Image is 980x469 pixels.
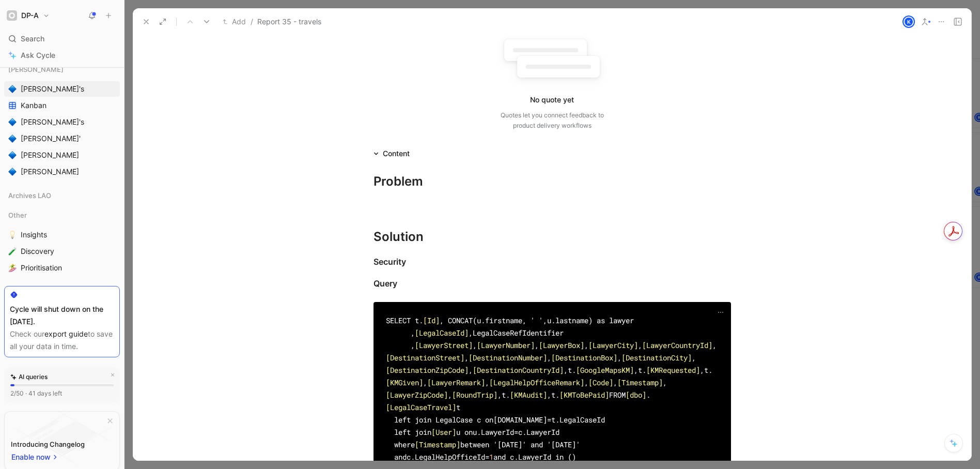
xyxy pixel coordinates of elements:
span: [PERSON_NAME] [21,167,79,177]
span: [KMGiven] [386,377,423,387]
span: [PERSON_NAME]'s [21,117,84,127]
div: Introducing Changelog [11,438,85,450]
div: Quotes let you connect feedback to product delivery workflows [501,110,604,131]
a: 🔷[PERSON_NAME]'s [4,114,120,130]
div: Archives LAO [4,188,120,203]
span: Insights [21,230,47,240]
span: [KMToBePaid] [559,390,609,400]
div: No quote yet [530,94,574,106]
div: Problem [374,172,731,191]
span: [User] [431,427,456,437]
span: [DestinationCity] [621,353,692,362]
button: 🔷 [6,116,19,128]
a: export guide [44,329,88,338]
span: [LawyerNumber] [477,340,535,350]
button: 🧪 [6,245,19,258]
span: [DestinationBox] [551,353,617,362]
button: 💡 [6,229,19,241]
button: 🔷 [6,165,19,178]
span: [LawyerZipCode] [386,390,448,400]
span: [dbo] [626,390,646,400]
button: 🏄‍♀️ [6,262,19,274]
span: [RoundTrip] [452,390,497,400]
img: 🏄‍♀️ [8,264,17,272]
span: [Timestamp] [617,377,663,387]
span: Kanban [21,100,46,111]
span: [DestinationZipCode] [386,365,469,375]
img: 🔷 [8,85,17,93]
div: Cycle will shut down on the [DATE]. [10,303,114,328]
a: 🔷[PERSON_NAME] [4,147,120,163]
img: 🔷 [8,134,17,143]
button: Enable now [11,450,59,464]
div: Content [383,147,410,160]
img: 🧪 [8,247,17,255]
span: [LawyerBox] [539,340,584,350]
span: [LawyerRemark] [427,377,485,387]
span: [KMAudit] [510,390,547,400]
div: Content [369,147,414,160]
div: [PERSON_NAME]🔷[PERSON_NAME]'sKanban🔷[PERSON_NAME]'s🔷[PERSON_NAME]'🔷[PERSON_NAME]🔷[PERSON_NAME] [4,62,120,179]
span: Enable now [11,451,52,463]
a: Kanban [4,98,120,113]
span: [Code] [588,377,613,387]
span: [KMRequested] [646,365,700,375]
div: Security [374,255,731,268]
span: [GoogleMapsKM] [576,365,634,375]
span: [Timestamp] [415,440,460,449]
div: Archives LAO [4,188,120,206]
span: [LegalCaseTravel] [386,402,456,412]
span: c.LegalHelpOfficeId [407,452,485,462]
button: 🔷 [6,132,19,145]
span: [Id] [423,315,440,325]
span: Ask Cycle [21,49,55,62]
img: DP-A [7,10,17,21]
div: Solution [374,228,731,246]
span: [DestinationStreet] [386,353,464,362]
span: [DestinationCountryId] [473,365,564,375]
span: Search [21,33,44,45]
span: Other [8,210,27,220]
span: / [251,16,253,28]
img: 🔷 [8,151,17,159]
span: [LawyerCity] [588,340,638,350]
span: [PERSON_NAME] [21,150,79,160]
img: 🔷 [8,118,17,126]
div: Search [4,31,120,47]
span: 1 [489,452,493,462]
button: 🔷 [6,149,19,161]
a: 🔷[PERSON_NAME] [4,164,120,179]
a: 🏄‍♀️Prioritisation [4,260,120,276]
a: 🧪Discovery [4,244,120,259]
h1: DP-A [21,11,39,20]
div: K [904,17,914,27]
img: 🔷 [8,168,17,176]
span: [LegalHelpOfficeRemark] [489,377,584,387]
img: 💡 [8,231,17,239]
div: Other [4,207,120,223]
a: 🔷[PERSON_NAME]' [4,131,120,146]
span: Discovery [21,246,54,256]
a: 💡Insights [4,227,120,243]
span: Report 35 - travels [257,16,321,28]
span: u.LawyerId [473,427,514,437]
a: 🔷[PERSON_NAME]'s [4,81,120,97]
button: DP-ADP-A [4,8,52,23]
span: [DOMAIN_NAME] [493,415,547,425]
span: [LawyerCountryId] [642,340,712,350]
div: 2/50 · 41 days left [10,388,62,399]
button: Add [220,16,248,28]
img: bg-BLZuj68n.svg [13,412,111,464]
span: [DestinationNumber] [469,353,547,362]
div: Check our to save all your data in time. [10,328,114,353]
span: [PERSON_NAME]'s [21,84,84,94]
span: [PERSON_NAME] [8,64,64,74]
span: [LegalCaseId] [415,328,469,338]
div: AI queries [10,372,48,382]
span: [PERSON_NAME]' [21,133,81,144]
a: Ask Cycle [4,48,120,63]
div: [PERSON_NAME] [4,62,120,77]
span: [LawyerStreet] [415,340,473,350]
div: SELECT t. , CONCAT(u.firstname, ' ',u.lastname) as lawyer , ,LegalCaseRefIdentifier , , , , , , ,... [386,314,719,463]
button: 🔷 [6,83,19,95]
